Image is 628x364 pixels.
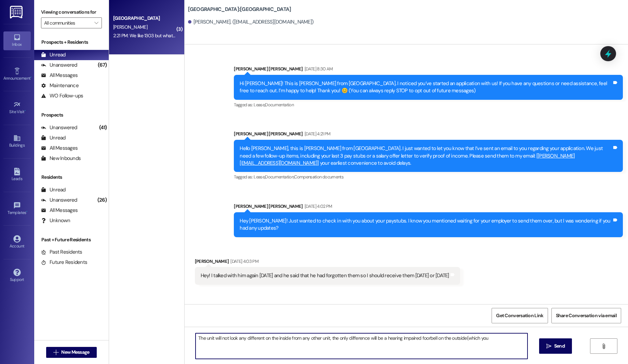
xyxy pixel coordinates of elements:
div: [PERSON_NAME]. ([EMAIL_ADDRESS][DOMAIN_NAME]) [188,18,314,26]
span: Compensation documents [294,174,344,180]
div: Tagged as: [234,100,623,110]
div: Unread [41,186,66,193]
i:  [601,343,606,349]
div: Hello [PERSON_NAME], this is [PERSON_NAME] from [GEOGRAPHIC_DATA]. I just wanted to let you know ... [240,145,612,167]
a: Support [3,267,31,285]
input: All communities [44,17,91,28]
a: [PERSON_NAME][EMAIL_ADDRESS][DOMAIN_NAME] [240,152,575,166]
div: [PERSON_NAME] [PERSON_NAME] [234,203,623,212]
div: [DATE] 8:30 AM [303,65,333,72]
span: Documentation , [265,174,294,180]
div: Unknown [41,217,70,224]
button: Get Conversation Link [492,308,548,323]
span: Lease , [254,102,265,108]
div: Hey [PERSON_NAME]! Just wanted to check in with you about your paystubs. I know you mentioned wai... [240,217,612,232]
a: Templates • [3,200,31,218]
div: (26) [96,195,109,205]
b: [GEOGRAPHIC_DATA]: [GEOGRAPHIC_DATA] [188,6,291,13]
a: Leads [3,166,31,184]
i:  [546,343,551,349]
div: [PERSON_NAME] [PERSON_NAME] [234,65,623,75]
div: Hey! I talked with him again [DATE] and he said that he had forgotten them so I should receive th... [201,272,449,279]
button: Share Conversation via email [551,308,621,323]
div: Unanswered [41,197,77,204]
div: Hi [PERSON_NAME]! This is [PERSON_NAME] from [GEOGRAPHIC_DATA]. I noticed you’ve started an appli... [240,80,612,95]
div: Prospects [34,111,109,119]
span: • [26,209,27,214]
a: Inbox [3,31,31,50]
label: Viewing conversations for [41,7,102,17]
div: Unanswered [41,124,77,131]
div: [DATE] 4:02 PM [303,203,332,210]
div: [DATE] 4:21 PM [303,130,331,137]
div: [PERSON_NAME] [PERSON_NAME] [234,130,623,140]
div: [DATE] 4:03 PM [229,258,258,265]
button: Send [539,338,572,354]
div: WO Follow-ups [41,92,83,99]
div: [PERSON_NAME] [195,258,460,267]
div: Future Residents [41,259,87,266]
div: All Messages [41,145,78,152]
span: New Message [61,349,89,356]
i:  [94,20,98,26]
span: Documentation [265,102,294,108]
div: Unread [41,51,66,58]
button: New Message [46,347,97,358]
div: (67) [96,60,109,70]
i:  [53,350,58,355]
span: Share Conversation via email [556,312,617,319]
div: Residents [34,174,109,181]
div: Prospects + Residents [34,39,109,46]
div: Unread [41,134,66,141]
div: (41) [97,122,109,133]
span: [PERSON_NAME] [113,24,147,30]
a: Account [3,233,31,252]
div: All Messages [41,207,78,214]
div: Past + Future Residents [34,236,109,243]
div: [GEOGRAPHIC_DATA] [113,15,176,22]
a: Site Visit • [3,99,31,117]
div: Tagged as: [234,172,623,182]
a: Buildings [3,132,31,151]
span: • [25,108,26,113]
span: Send [554,342,565,350]
div: Maintenance [41,82,79,89]
textarea: The unit will not look any different on the inside from any other unit, the only difference will ... [196,333,527,359]
img: ResiDesk Logo [10,6,24,18]
div: All Messages [41,72,78,79]
div: 2:21 PM: We like 1303 but what does the audio/visual aid Intel? [113,32,235,39]
div: Past Residents [41,248,82,256]
div: Unanswered [41,62,77,69]
span: Lease , [254,174,265,180]
span: • [30,75,31,80]
span: Get Conversation Link [496,312,543,319]
div: New Inbounds [41,155,81,162]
